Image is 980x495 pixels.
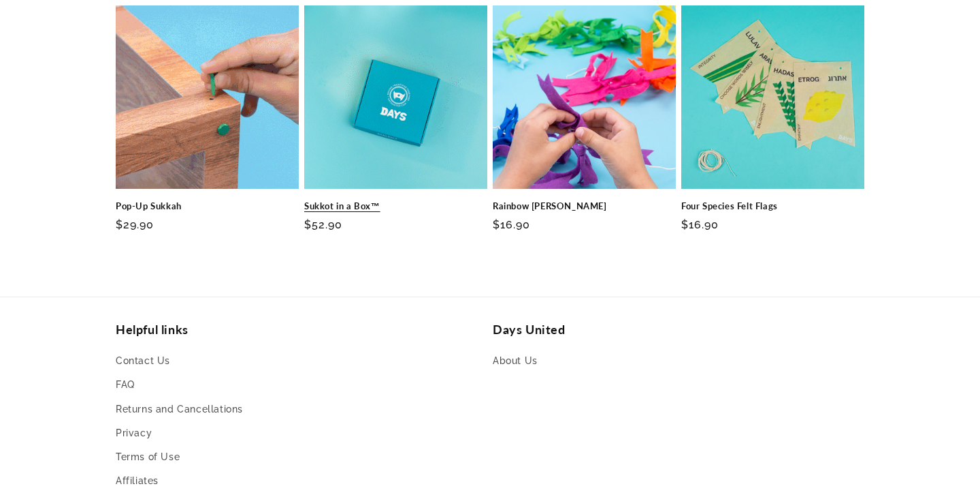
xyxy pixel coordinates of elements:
[116,421,152,445] a: Privacy
[116,200,299,212] a: Pop-Up Sukkah
[116,373,135,397] a: FAQ
[493,200,676,212] a: Rainbow [PERSON_NAME]
[493,322,864,337] h2: Days United
[493,352,538,373] a: About Us
[116,469,159,493] a: Affiliates
[681,200,864,212] a: Four Species Felt Flags
[116,352,170,373] a: Contact Us
[116,445,180,469] a: Terms of Use
[304,200,487,212] a: Sukkot in a Box™
[116,322,487,337] h2: Helpful links
[116,397,243,421] a: Returns and Cancellations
